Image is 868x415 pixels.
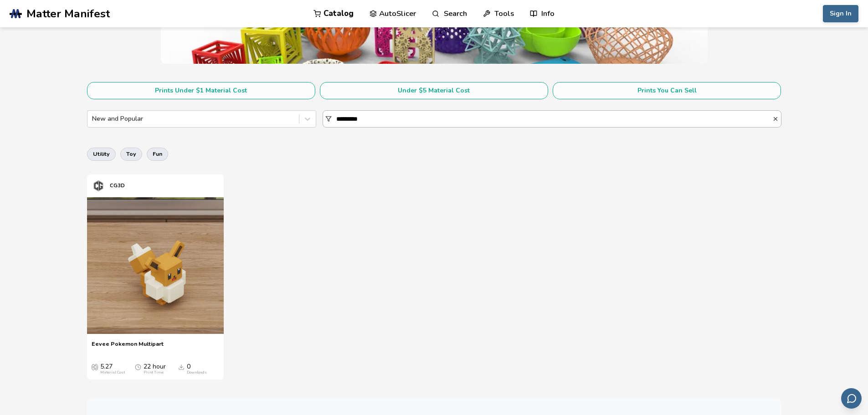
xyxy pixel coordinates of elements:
[553,82,781,99] button: Prints You Can Sell
[320,82,548,99] button: Under $5 Material Cost
[92,340,164,354] a: Eevee Pokemon Multipart
[120,148,142,160] button: toy
[144,363,166,375] div: 22 hour
[135,363,141,370] span: Average Print Time
[100,363,125,375] div: 5.27
[92,115,94,123] input: New and Popular
[87,174,129,197] a: CG3D's profileCG3D
[87,148,116,160] button: utility
[823,5,858,22] button: Sign In
[92,179,105,193] img: CG3D's profile
[92,363,98,370] span: Average Cost
[147,148,168,160] button: fun
[841,388,862,409] button: Send feedback via email
[178,363,185,370] span: Downloads
[110,181,125,190] p: CG3D
[87,82,315,99] button: Prints Under $1 Material Cost
[187,370,207,375] div: Downloads
[100,370,125,375] div: Material Cost
[144,370,164,375] div: Print Time
[187,363,207,375] div: 0
[26,7,110,20] span: Matter Manifest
